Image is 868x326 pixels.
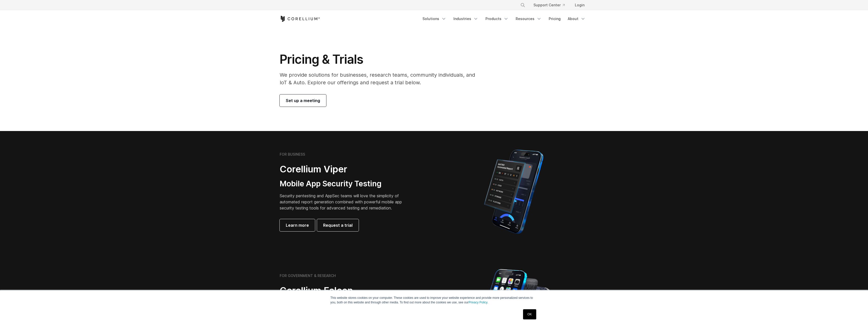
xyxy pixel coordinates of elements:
a: Corellium Home [280,16,320,22]
h3: Mobile App Security Testing [280,179,410,189]
button: Search [518,1,527,10]
a: Request a trial [317,219,359,231]
h2: Corellium Falcon [280,285,422,296]
a: Learn more [280,219,315,231]
p: This website stores cookies on your computer. These cookies are used to improve your website expe... [330,296,538,305]
a: Solutions [419,14,449,23]
h1: Pricing & Trials [280,52,482,67]
a: Login [571,1,589,10]
span: Learn more [286,222,309,228]
a: OK [523,309,536,319]
a: Set up a meeting [280,94,326,107]
a: Support Center [529,1,569,10]
a: Resources [513,14,545,23]
h6: FOR BUSINESS [280,152,305,157]
a: Privacy Policy. [469,301,488,304]
div: Navigation Menu [419,14,589,23]
div: Navigation Menu [514,1,589,10]
p: Security pentesting and AppSec teams will love the simplicity of automated report generation comb... [280,193,410,211]
a: Products [482,14,512,23]
p: We provide solutions for businesses, research teams, community individuals, and IoT & Auto. Explo... [280,71,482,86]
img: Corellium MATRIX automated report on iPhone showing app vulnerability test results across securit... [476,147,552,236]
a: About [565,14,589,23]
span: Request a trial [323,222,353,228]
a: Industries [450,14,481,23]
a: Pricing [546,14,564,23]
h2: Corellium Viper [280,164,410,175]
h6: FOR GOVERNMENT & RESEARCH [280,273,336,278]
span: Set up a meeting [286,97,320,104]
